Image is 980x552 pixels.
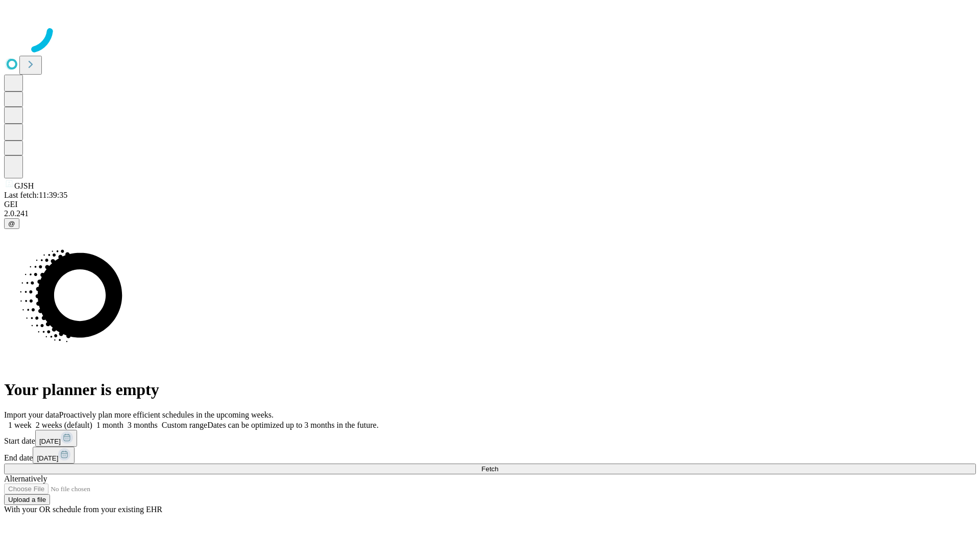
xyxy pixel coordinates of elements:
[33,447,75,464] button: [DATE]
[4,200,976,209] div: GEI
[4,505,162,514] span: With your OR schedule from your existing EHR
[4,494,50,505] button: Upload a file
[4,209,976,218] div: 2.0.241
[39,438,61,445] span: [DATE]
[59,410,274,419] span: Proactively plan more efficient schedules in the upcoming weeks.
[14,181,34,190] span: GJSH
[37,454,58,462] span: [DATE]
[8,421,32,429] span: 1 week
[4,464,976,474] button: Fetch
[4,218,19,229] button: @
[207,421,378,429] span: Dates can be optimized up to 3 months in the future.
[36,421,92,429] span: 2 weeks (default)
[96,421,124,429] span: 1 month
[128,421,158,429] span: 3 months
[4,410,59,419] span: Import your data
[4,380,976,399] h1: Your planner is empty
[481,465,498,473] span: Fetch
[4,474,47,483] span: Alternatively
[4,430,976,447] div: Start date
[8,220,15,227] span: @
[35,430,77,447] button: [DATE]
[162,421,207,429] span: Custom range
[4,447,976,464] div: End date
[4,191,67,199] span: Last fetch: 11:39:35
